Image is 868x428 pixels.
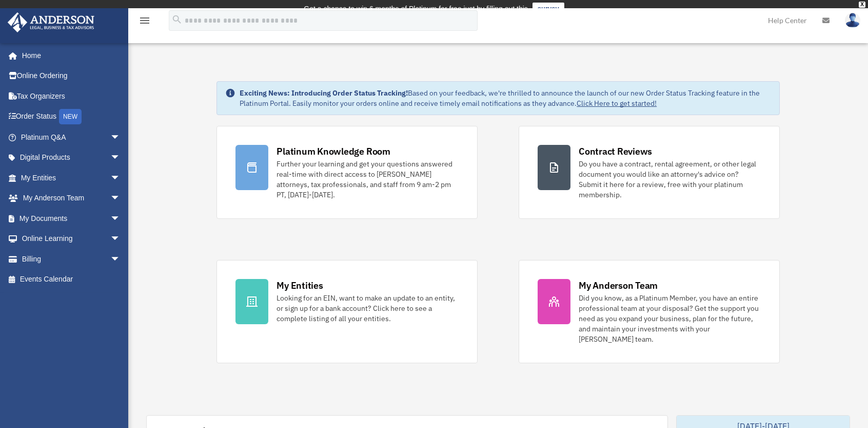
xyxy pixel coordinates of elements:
[579,293,761,344] div: Did you know, as a Platinum Member, you have an entire professional team at your disposal? Get th...
[579,279,658,292] div: My Anderson Team
[139,14,151,27] i: menu
[277,279,323,292] div: My Entities
[139,18,151,27] a: menu
[277,145,390,158] div: Platinum Knowledge Room
[110,249,131,270] span: arrow_drop_down
[579,145,652,158] div: Contract Reviews
[7,249,136,269] a: Billingarrow_drop_down
[110,229,131,250] span: arrow_drop_down
[59,109,82,124] div: NEW
[110,168,131,189] span: arrow_drop_down
[171,14,183,25] i: search
[7,229,136,249] a: Online Learningarrow_drop_down
[579,159,761,200] div: Do you have a contract, rental agreement, or other legal document you would like an attorney's ad...
[216,126,478,219] a: Platinum Knowledge Room Further your learning and get your questions answered real-time with dire...
[7,66,136,86] a: Online Ordering
[304,3,528,15] div: Get a chance to win 6 months of Platinum for free just by filling out this
[216,260,478,363] a: My Entities Looking for an EIN, want to make an update to an entity, or sign up for a bank accoun...
[240,88,771,108] div: Based on your feedback, we're thrilled to announce the launch of our new Order Status Tracking fe...
[519,126,780,219] a: Contract Reviews Do you have a contract, rental agreement, or other legal document you would like...
[7,188,136,209] a: My Anderson Teamarrow_drop_down
[7,45,131,66] a: Home
[7,147,136,168] a: Digital Productsarrow_drop_down
[7,106,136,127] a: Order StatusNEW
[277,159,459,200] div: Further your learning and get your questions answered real-time with direct access to [PERSON_NAM...
[277,293,459,324] div: Looking for an EIN, want to make an update to an entity, or sign up for a bank account? Click her...
[7,208,136,229] a: My Documentsarrow_drop_down
[7,269,136,290] a: Events Calendar
[7,86,136,106] a: Tax Organizers
[240,88,408,98] strong: Exciting News: Introducing Order Status Tracking!
[845,13,860,28] img: User Pic
[110,188,131,209] span: arrow_drop_down
[110,147,131,169] span: arrow_drop_down
[110,127,131,148] span: arrow_drop_down
[110,208,131,229] span: arrow_drop_down
[7,127,136,147] a: Platinum Q&Aarrow_drop_down
[519,260,780,363] a: My Anderson Team Did you know, as a Platinum Member, you have an entire professional team at your...
[5,12,97,32] img: Anderson Advisors Platinum Portal
[7,168,136,188] a: My Entitiesarrow_drop_down
[577,99,657,108] a: Click Here to get started!
[532,3,564,15] a: survey
[859,2,865,8] div: close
